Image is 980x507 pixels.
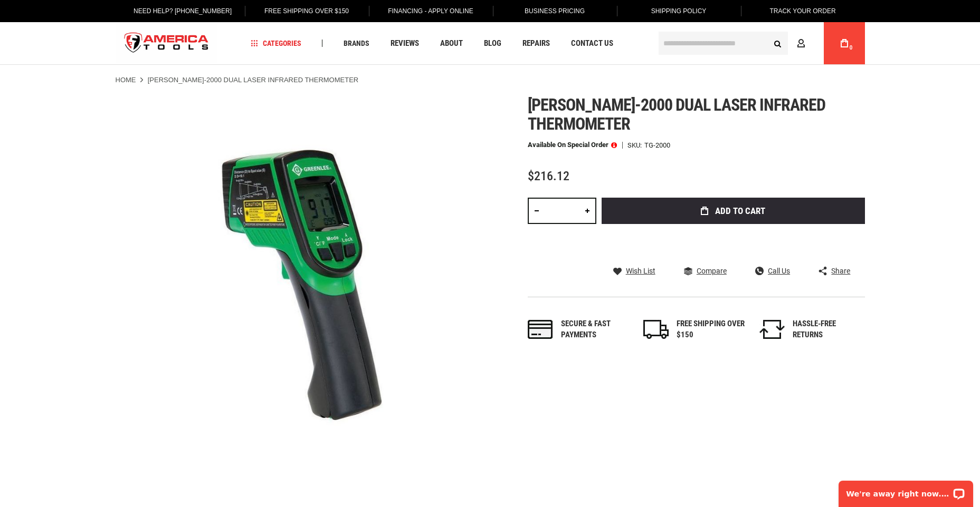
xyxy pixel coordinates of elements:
[518,36,555,51] a: Repairs
[116,24,218,63] a: store logo
[148,76,358,84] strong: [PERSON_NAME]-2000 DUAL LASER INFRARED THERMOMETER
[528,95,826,134] span: [PERSON_NAME]-2000 dual laser infrared thermometer
[626,267,655,275] span: Wish List
[435,36,468,51] a: About
[715,207,765,216] span: Add to Cart
[627,142,644,149] strong: SKU
[116,24,218,63] img: America Tools
[566,36,618,51] a: Contact Us
[440,40,463,47] span: About
[479,36,506,51] a: Blog
[561,318,630,341] div: Secure & fast payments
[344,40,369,47] span: Brands
[602,198,865,224] button: Add to Cart
[677,318,745,341] div: FREE SHIPPING OVER $150
[831,267,850,275] span: Share
[651,7,707,15] span: Shipping Policy
[832,474,980,507] iframe: LiveChat chat widget
[528,169,569,183] span: $216.12
[339,36,374,51] a: Brands
[251,40,301,47] span: Categories
[600,227,867,258] iframe: Secure express checkout frame
[116,75,136,85] a: Home
[528,320,553,339] img: payments
[697,267,727,275] span: Compare
[484,40,501,47] span: Blog
[850,45,853,51] span: 0
[528,141,617,149] p: Available on Special Order
[386,36,424,51] a: Reviews
[768,33,788,53] button: Search
[755,266,790,276] a: Call Us
[613,266,655,276] a: Wish List
[643,320,669,339] img: shipping
[759,320,785,339] img: returns
[684,266,727,276] a: Compare
[571,40,613,47] span: Contact Us
[246,36,306,51] a: Categories
[391,40,419,47] span: Reviews
[793,318,861,341] div: HASSLE-FREE RETURNS
[522,40,550,47] span: Repairs
[116,95,490,470] img: GREENLEE TG-2000 DUAL LASER INFRARED THERMOMETER
[834,22,854,64] a: 0
[768,267,790,275] span: Call Us
[644,142,670,149] div: TG-2000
